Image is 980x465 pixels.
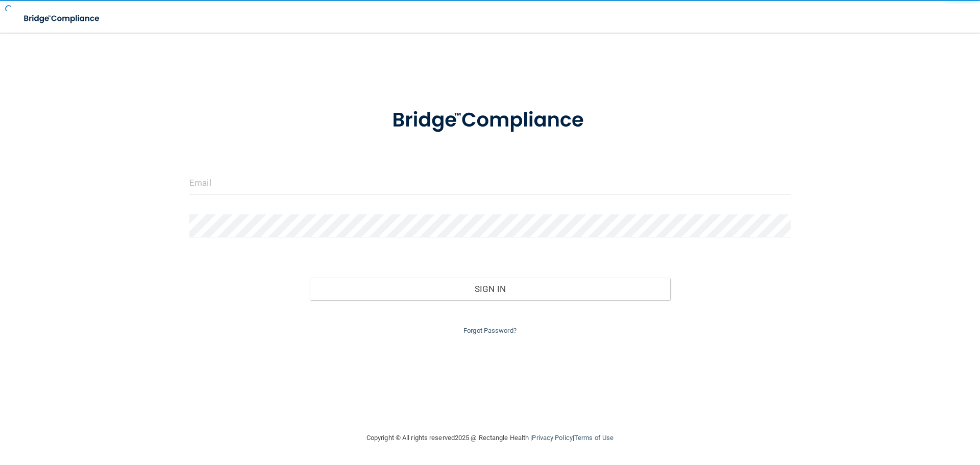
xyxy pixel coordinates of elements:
a: Privacy Policy [532,434,572,442]
img: bridge_compliance_login_screen.278c3ca4.svg [371,94,609,147]
div: Copyright © All rights reserved 2025 @ Rectangle Health | | [304,422,676,454]
img: bridge_compliance_login_screen.278c3ca4.svg [15,8,109,29]
button: Sign In [310,278,671,300]
a: Terms of Use [574,434,614,442]
a: Forgot Password? [463,327,517,334]
input: Email [189,172,791,194]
